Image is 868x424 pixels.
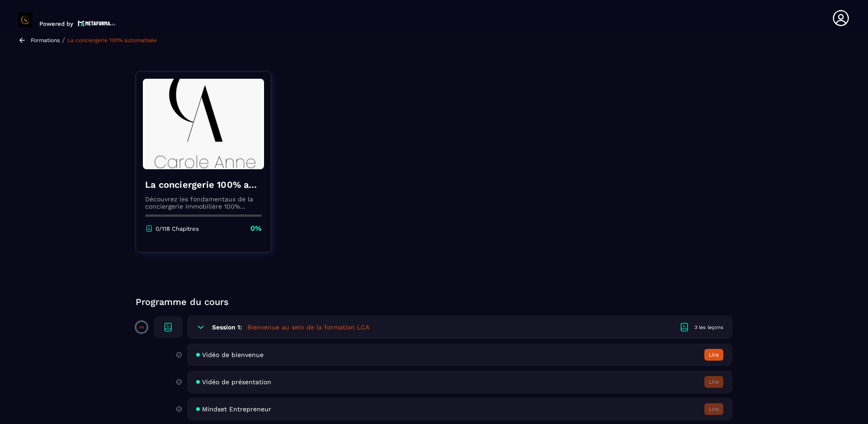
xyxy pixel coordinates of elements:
[139,325,144,329] p: 0%
[704,376,723,388] button: Lire
[67,37,157,43] a: La conciergerie 100% automatisée
[694,324,723,331] div: 3 les leçons
[145,178,262,191] h4: La conciergerie 100% automatisée
[62,36,65,44] span: /
[704,349,723,361] button: Lire
[143,79,264,169] img: banner
[136,295,732,308] p: Programme du cours
[78,19,116,27] img: logo
[202,351,264,358] span: Vidéo de bienvenue
[39,20,73,27] p: Powered by
[202,405,271,413] span: Mindset Entrepreneur
[212,324,242,331] h6: Session 1:
[247,323,369,332] h5: Bienvenue au sein de la formation LCA
[18,13,33,27] img: logo-branding
[704,403,723,415] button: Lire
[202,378,271,386] span: Vidéo de présentation
[31,37,60,43] a: Formations
[156,225,199,232] p: 0/118 Chapitres
[145,195,262,210] p: Découvrez les fondamentaux de la conciergerie immobilière 100% automatisée. Cette formation est c...
[250,224,262,233] p: 0%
